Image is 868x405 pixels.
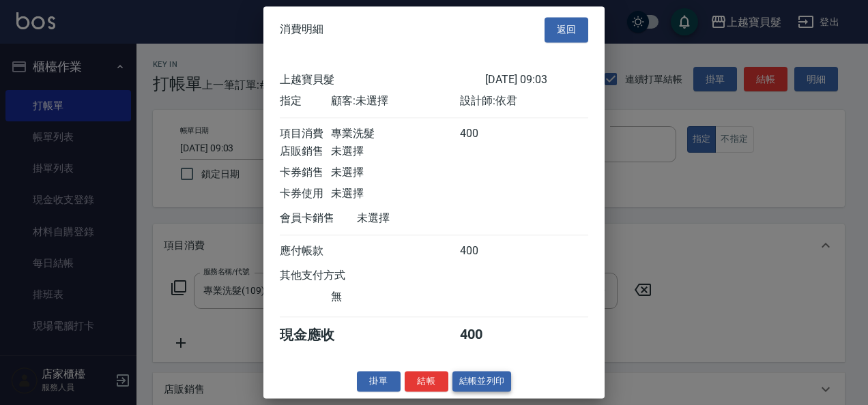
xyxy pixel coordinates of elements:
[460,326,511,344] div: 400
[280,145,331,159] div: 店販銷售
[460,244,511,258] div: 400
[280,326,357,344] div: 現金應收
[280,73,485,87] div: 上越寶貝髮
[452,371,512,392] button: 結帳並列印
[405,371,448,392] button: 結帳
[331,94,459,108] div: 顧客: 未選擇
[460,127,511,141] div: 400
[545,17,588,42] button: 返回
[331,290,459,304] div: 無
[280,166,331,180] div: 卡券銷售
[331,187,459,201] div: 未選擇
[280,127,331,141] div: 項目消費
[280,211,357,226] div: 會員卡銷售
[331,127,459,141] div: 專業洗髮
[331,145,459,159] div: 未選擇
[485,73,588,87] div: [DATE] 09:03
[280,244,331,258] div: 應付帳款
[331,166,459,180] div: 未選擇
[280,23,323,37] span: 消費明細
[357,371,401,392] button: 掛單
[357,211,485,226] div: 未選擇
[460,94,588,108] div: 設計師: 依君
[280,269,383,283] div: 其他支付方式
[280,94,331,108] div: 指定
[280,187,331,201] div: 卡券使用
